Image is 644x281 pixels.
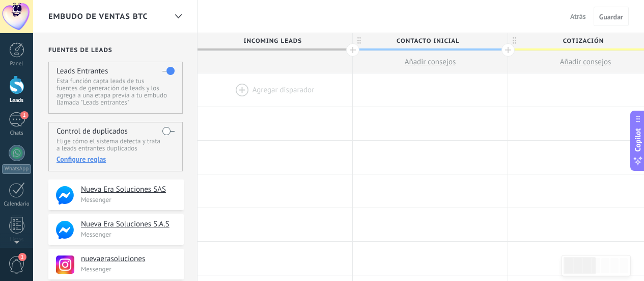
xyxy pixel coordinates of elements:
[353,33,502,49] span: Contacto inicial
[48,12,148,21] span: Embudo de ventas BTC
[198,33,347,49] span: Incoming leads
[633,128,643,151] span: Copilot
[594,7,629,26] button: Guardar
[353,33,508,48] div: Contacto inicial
[170,7,187,27] div: Embudo de ventas BTC
[57,78,174,106] p: Esta función capta leads de tus fuentes de generación de leads y los agrega a una etapa previa a ...
[81,219,176,229] h4: Nueva Era Soluciones S.A.S
[81,230,178,239] p: Messenger
[81,185,176,195] h4: Nueva Era Soluciones SAS
[405,57,456,67] span: Añadir consejos
[560,57,611,67] span: Añadir consejos
[2,201,32,208] div: Calendario
[570,12,586,21] span: Atrás
[2,61,32,67] div: Panel
[2,164,31,174] div: WhatsApp
[2,97,32,104] div: Leads
[18,253,26,261] span: 1
[599,13,623,20] span: Guardar
[81,254,176,264] h4: nuevaerasoluciones
[57,138,174,152] p: Elige cómo el sistema detecta y trata a leads entrantes duplicados
[20,111,29,119] span: 1
[353,51,508,73] button: Añadir consejos
[198,33,352,48] div: Incoming leads
[81,195,178,204] p: Messenger
[48,46,184,54] h2: Fuentes de leads
[81,265,178,273] p: Messenger
[566,9,590,24] button: Atrás
[57,155,174,164] div: Configure reglas
[57,126,128,136] h4: Control de duplicados
[57,66,108,76] h4: Leads Entrantes
[2,130,32,137] div: Chats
